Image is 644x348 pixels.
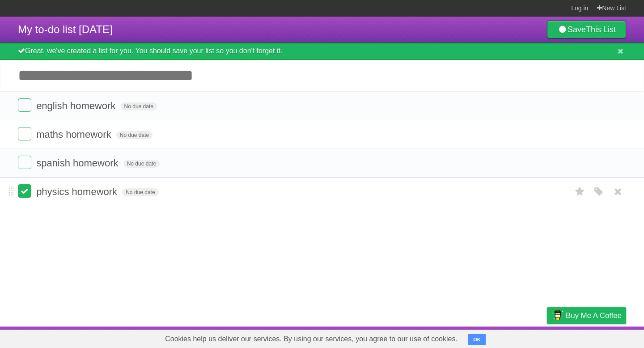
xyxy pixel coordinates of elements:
label: Done [18,127,31,140]
a: Developers [458,329,494,346]
label: Done [18,98,31,112]
b: This List [586,25,616,34]
span: No due date [121,102,157,110]
label: Done [18,184,31,198]
span: physics homework [36,186,119,197]
a: Buy me a coffee [547,307,626,324]
span: english homework [36,100,118,111]
span: No due date [122,188,158,196]
a: Privacy [535,329,559,346]
a: Suggest a feature [570,329,626,346]
span: My to-do list [DATE] [18,23,113,35]
label: Done [18,156,31,169]
span: Buy me a coffee [566,308,622,323]
button: OK [468,334,486,345]
span: maths homework [36,129,114,140]
img: Buy me a coffee [551,308,563,323]
a: Terms [505,329,525,346]
label: Star task [572,184,589,199]
span: No due date [123,160,160,168]
a: About [428,329,447,346]
span: No due date [116,131,153,139]
a: SaveThis List [547,21,626,38]
span: spanish homework [36,157,120,169]
span: Cookies help us deliver our services. By using our services, you agree to our use of cookies. [156,330,466,348]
